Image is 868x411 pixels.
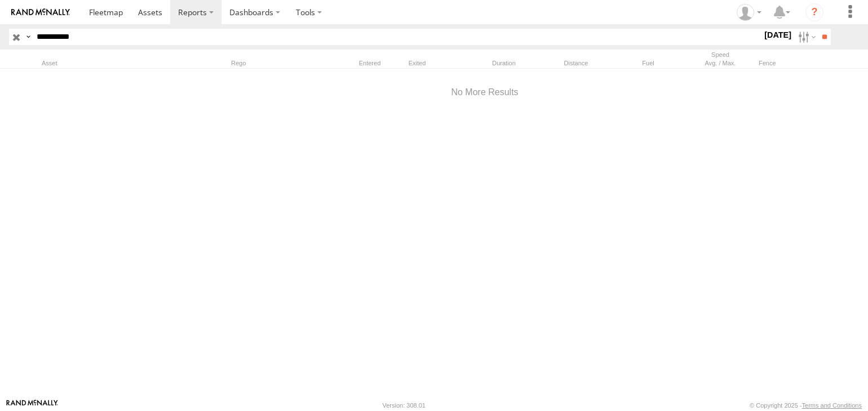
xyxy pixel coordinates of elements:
label: Search Filter Options [794,29,818,45]
div: Duration [470,59,538,67]
img: rand-logo.svg [11,8,70,16]
div: Asset [42,59,200,67]
a: Terms and Conditions [802,402,862,409]
div: Distance [542,59,610,67]
div: Fuel [614,59,682,67]
div: © Copyright 2025 - [750,402,862,409]
label: Search Query [24,29,33,45]
div: Version: 308.01 [383,402,426,409]
a: Visit our Website [6,400,58,411]
label: [DATE] [762,29,794,41]
div: Zulema McIntosch [733,4,765,21]
i: ? [805,3,823,21]
div: Entered [348,59,391,67]
div: Rego [231,59,344,67]
div: Exited [396,59,439,67]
